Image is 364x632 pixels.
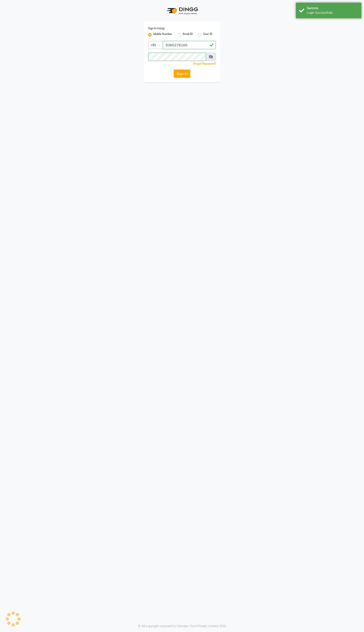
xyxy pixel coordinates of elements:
a: Forgot Password? [193,62,216,65]
input: Username [148,53,206,61]
button: Sign In [174,69,190,78]
label: Email ID [183,32,193,37]
div: Login Successfully. [307,10,358,15]
input: Username [163,41,216,49]
div: Success [307,6,358,10]
img: logo1.svg [165,4,199,17]
label: Sign In Using: [148,26,165,30]
label: User ID [203,32,212,37]
label: Mobile Number [153,32,172,37]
